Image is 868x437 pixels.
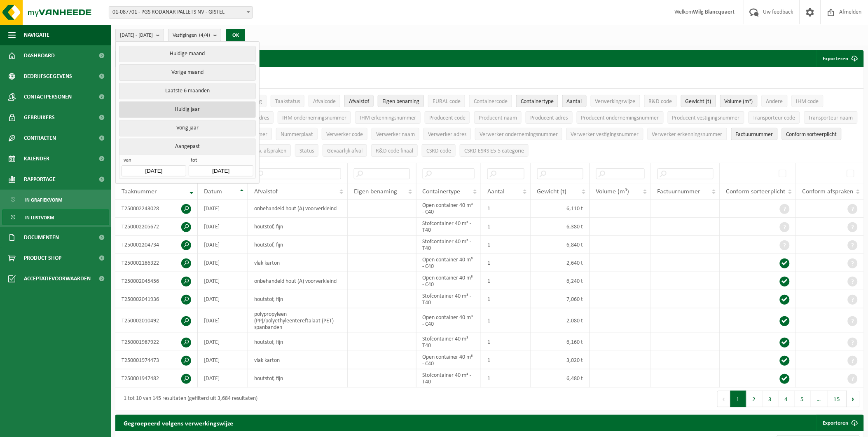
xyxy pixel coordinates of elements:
[474,99,508,105] span: Containercode
[479,115,517,121] span: Producent naam
[596,188,629,195] span: Volume (m³)
[423,128,471,140] button: Verwerker adresVerwerker adres: Activate to sort
[591,95,640,107] button: VerwerkingswijzeVerwerkingswijze: Activate to sort
[481,351,531,369] td: 1
[276,128,318,140] button: NummerplaatNummerplaat: Activate to sort
[416,369,482,388] td: Stofcontainer 40 m³ - T40
[24,87,72,107] span: Contactpersonen
[531,369,590,388] td: 6,480 t
[24,248,61,268] span: Product Shop
[278,111,351,124] button: IHM ondernemingsnummerIHM ondernemingsnummer: Activate to sort
[282,115,346,121] span: IHM ondernemingsnummer
[309,95,340,107] button: AfvalcodeAfvalcode: Activate to sort
[762,95,788,107] button: AndereAndere: Activate to sort
[115,29,164,41] button: [DATE] - [DATE]
[198,369,248,388] td: [DATE]
[731,128,778,140] button: FactuurnummerFactuurnummer: Activate to sort
[811,391,828,407] span: …
[487,188,505,195] span: Aantal
[2,192,109,207] a: In grafiekvorm
[530,115,568,121] span: Producent adres
[24,66,72,87] span: Bedrijfsgegevens
[717,391,730,407] button: Previous
[481,236,531,254] td: 1
[2,209,109,225] a: In lijstvorm
[474,111,522,124] button: Producent naamProducent naam: Activate to sort
[416,308,482,333] td: Open container 40 m³ - C40
[313,99,336,105] span: Afvalcode
[531,272,590,290] td: 6,240 t
[119,64,255,81] button: Vorige maand
[802,188,854,195] span: Conform afspraken
[652,132,723,138] span: Verwerker erkenningsnummer
[173,29,210,42] span: Vestigingen
[792,95,824,107] button: IHM codeIHM code: Activate to sort
[198,218,248,236] td: [DATE]
[248,308,348,333] td: polypropyleen (PP)/polyethyleentereftalaat (PET) spanbanden
[766,99,783,105] span: Andere
[416,333,482,351] td: Stofcontainer 40 m³ - T40
[649,99,672,105] span: R&D code
[189,157,253,165] span: tot
[376,132,415,138] span: Verwerker naam
[648,128,727,140] button: Verwerker erkenningsnummerVerwerker erkenningsnummer: Activate to sort
[817,50,863,67] button: Exporteren
[24,268,91,289] span: Acceptatievoorwaarden
[119,392,257,406] div: 1 tot 10 van 145 resultaten (gefilterd uit 3,684 resultaten)
[24,169,56,190] span: Rapportage
[531,200,590,218] td: 6,110 t
[115,254,198,272] td: T250002186322
[24,25,49,45] span: Navigatie
[24,107,55,128] span: Gebruikers
[198,272,248,290] td: [DATE]
[115,369,198,388] td: T250001947482
[416,351,482,369] td: Open container 40 m³ - C40
[475,128,562,140] button: Verwerker ondernemingsnummerVerwerker ondernemingsnummer: Activate to sort
[730,391,746,407] button: 1
[299,148,314,154] span: Status
[481,218,531,236] td: 1
[248,236,348,254] td: houtstof, fijn
[226,29,245,42] button: OK
[378,95,424,107] button: Eigen benamingEigen benaming: Activate to sort
[199,33,210,38] count: (4/4)
[746,391,763,407] button: 2
[24,45,55,66] span: Dashboard
[198,290,248,308] td: [DATE]
[204,188,222,195] span: Datum
[248,218,348,236] td: houtstof, fijn
[115,308,198,333] td: T250002010492
[248,200,348,218] td: onbehandeld hout (A) voorverkleind
[693,9,735,15] strong: Wilg Blancquaert
[198,308,248,333] td: [DATE]
[526,111,573,124] button: Producent adresProducent adres: Activate to sort
[115,218,198,236] td: T250002205672
[198,351,248,369] td: [DATE]
[119,46,255,62] button: Huidige maand
[753,115,795,121] span: Transporteur code
[24,148,49,169] span: Kalender
[469,95,512,107] button: ContainercodeContainercode: Activate to sort
[248,254,348,272] td: vlak karton
[115,200,198,218] td: T250002243028
[376,148,413,154] span: R&D code finaal
[416,218,482,236] td: Stofcontainer 40 m³ - T40
[119,120,255,136] button: Vorig jaar
[521,99,554,105] span: Containertype
[354,188,397,195] span: Eigen benaming
[429,115,466,121] span: Producent code
[425,111,470,124] button: Producent codeProducent code: Activate to sort
[295,144,318,157] button: StatusStatus: Activate to sort
[326,132,363,138] span: Verwerker code
[416,236,482,254] td: Stofcontainer 40 m³ - T40
[481,290,531,308] td: 1
[115,290,198,308] td: T250002041936
[531,333,590,351] td: 6,160 t
[327,148,363,154] span: Gevaarlijk afval
[322,128,367,140] button: Verwerker codeVerwerker code: Activate to sort
[681,95,716,107] button: Gewicht (t)Gewicht (t): Activate to sort
[115,333,198,351] td: T250001987922
[371,144,418,157] button: R&D code finaalR&amp;D code finaal: Activate to sort
[119,139,255,155] button: Aangepast
[736,132,773,138] span: Factuurnummer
